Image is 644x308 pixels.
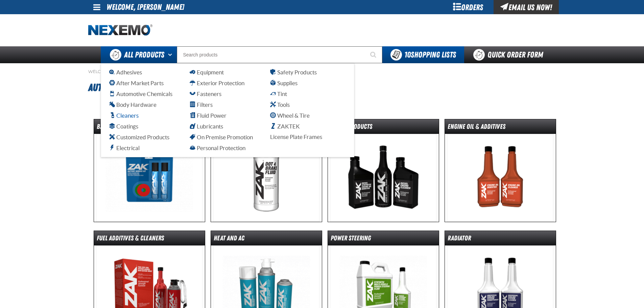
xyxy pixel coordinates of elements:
[88,69,133,74] a: Welcome - Nexemo
[88,24,152,36] a: Home
[211,119,322,222] a: Brake Fluid & Cleaner
[328,234,439,245] dt: Power Steering
[190,101,213,108] span: Filters
[109,80,164,86] span: After Market Parts
[88,78,556,97] h1: Automotive Chemicals
[109,112,139,119] span: Cleaners
[270,112,310,119] span: Wheel & Tire
[270,123,300,129] span: ZAKTEK
[94,122,205,134] dt: Battery Cleaner
[190,134,253,140] span: On Premise Promotion
[109,134,169,140] span: Customized Products
[270,101,290,108] span: Tools
[447,134,553,222] img: Engine Oil & Additives
[270,69,317,75] span: Safety Products
[365,46,382,63] button: Start Searching
[190,80,244,86] span: Exterior Protection
[88,24,152,36] img: Nexemo logo
[109,69,142,75] span: Adhesives
[190,145,245,151] span: Personal Protection
[109,123,138,129] span: Coatings
[382,46,464,63] button: You have 10 Shopping Lists. Open to view details
[330,134,436,222] img: Diesel Products
[445,119,556,222] a: Engine Oil & Additives
[94,119,205,222] a: Battery Cleaner
[270,91,287,97] span: Tint
[94,234,205,245] dt: Fuel Additives & Cleaners
[445,122,556,134] dt: Engine Oil & Additives
[88,69,556,74] nav: Breadcrumbs
[328,122,439,134] dt: Diesel Products
[109,145,140,151] span: Electrical
[190,91,221,97] span: Fasteners
[211,234,322,245] dt: Heat and AC
[190,69,224,75] span: Equipment
[177,46,382,63] input: Search
[109,91,172,97] span: Automotive Chemicals
[328,119,439,222] a: Diesel Products
[124,49,164,61] span: All Products
[270,134,322,140] span: License Plate Frames
[404,50,456,60] span: Shopping Lists
[190,112,226,119] span: Fluid Power
[213,134,319,222] img: Brake Fluid & Cleaner
[109,101,157,108] span: Body Hardware
[190,123,223,129] span: Lubricants
[404,50,411,60] strong: 10
[270,80,297,86] span: Supplies
[166,46,177,63] button: Open All Products pages
[96,134,202,222] img: Battery Cleaner
[445,234,556,245] dt: Radiator
[464,46,556,63] a: Quick Order Form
